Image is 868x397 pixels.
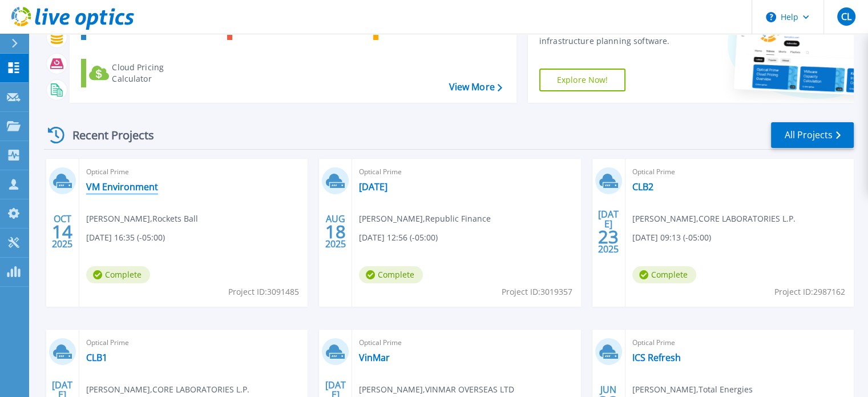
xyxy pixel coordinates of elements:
[598,232,619,242] span: 23
[771,122,854,148] a: All Projects
[51,211,73,252] div: OCT 2025
[81,59,208,87] a: Cloud Pricing Calculator
[841,12,851,21] span: CL
[44,121,169,149] div: Recent Projects
[359,336,574,349] span: Optical Prime
[112,62,203,85] div: Cloud Pricing Calculator
[52,227,72,236] span: 14
[325,227,346,236] span: 18
[449,82,502,93] a: View More
[632,231,711,244] span: [DATE] 09:13 (-05:00)
[632,212,796,225] span: [PERSON_NAME] , CORE LABORATORIES L.P.
[632,181,653,193] a: CLB2
[359,352,390,363] a: VinMar
[632,352,681,363] a: ICS Refresh
[359,231,438,244] span: [DATE] 12:56 (-05:00)
[632,336,847,349] span: Optical Prime
[359,383,514,396] span: [PERSON_NAME] , VINMAR OVERSEAS LTD
[86,383,249,396] span: [PERSON_NAME] , CORE LABORATORIES L.P.
[359,212,491,225] span: [PERSON_NAME] , Republic Finance
[502,286,572,298] span: Project ID: 3019357
[597,211,619,252] div: [DATE] 2025
[86,181,158,193] a: VM Environment
[359,166,574,178] span: Optical Prime
[632,383,753,396] span: [PERSON_NAME] , Total Energies
[632,266,696,283] span: Complete
[774,286,845,298] span: Project ID: 2987162
[539,69,626,91] a: Explore Now!
[86,166,301,178] span: Optical Prime
[325,211,346,252] div: AUG 2025
[359,181,387,193] a: [DATE]
[632,166,847,178] span: Optical Prime
[86,231,165,244] span: [DATE] 16:35 (-05:00)
[86,352,107,363] a: CLB1
[228,286,299,298] span: Project ID: 3091485
[86,266,150,283] span: Complete
[359,266,423,283] span: Complete
[86,336,301,349] span: Optical Prime
[86,212,198,225] span: [PERSON_NAME] , Rockets Ball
